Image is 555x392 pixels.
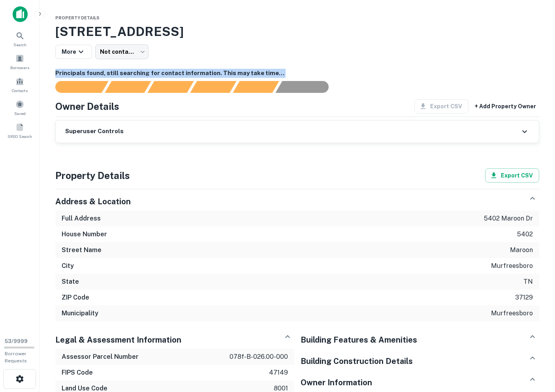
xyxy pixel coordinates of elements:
span: Contacts [12,87,28,94]
h5: Building Construction Details [301,355,413,367]
h6: Street Name [62,245,102,255]
p: murfreesboro [491,261,533,271]
h6: City [62,261,74,271]
h5: Building Features & Amenities [301,334,417,346]
span: Borrowers [10,64,29,71]
div: Sending borrower request to AI... [46,81,105,93]
p: 078f-b-026.00-000 [230,352,288,362]
span: 53 / 9999 [5,338,28,344]
iframe: Chat Widget [515,303,555,341]
button: More [55,45,92,59]
a: Saved [2,97,37,118]
span: Saved [14,110,26,117]
h5: Owner Information [301,377,372,388]
p: maroon [510,245,533,255]
span: Borrower Requests [5,351,27,364]
p: tn [523,277,533,286]
h6: Municipality [62,309,98,318]
img: capitalize-icon.png [13,6,28,22]
span: SREO Search [8,133,32,139]
h6: Full Address [62,214,101,223]
div: AI fulfillment process complete. [276,81,338,93]
h4: Owner Details [55,99,119,113]
a: Borrowers [2,51,37,72]
button: Export CSV [485,168,539,183]
h6: Superuser Controls [65,127,124,136]
p: murfreesboro [491,309,533,318]
div: Documents found, AI parsing details... [147,81,194,93]
p: 5402 [517,230,533,239]
a: SREO Search [2,120,37,141]
h6: Assessor Parcel Number [62,352,139,362]
button: + Add Property Owner [472,99,539,113]
div: Not contacted [95,44,149,59]
p: 5402 maroon dr [484,214,533,223]
h4: Property Details [55,168,130,183]
h6: FIPS Code [62,368,93,377]
a: Search [2,28,37,49]
span: Property Details [55,15,100,20]
h3: [STREET_ADDRESS] [55,22,539,41]
span: Search [13,41,26,48]
h6: Principals found, still searching for contact information. This may take time... [55,69,539,78]
p: 37129 [515,293,533,302]
p: 47149 [269,368,288,377]
h6: State [62,277,79,286]
a: Contacts [2,74,37,95]
h6: ZIP Code [62,293,89,302]
h6: House Number [62,230,107,239]
h5: Address & Location [55,196,131,207]
h5: Legal & Assessment Information [55,334,181,346]
div: Principals found, AI now looking for contact information... [190,81,236,93]
div: Your request is received and processing... [105,81,151,93]
div: Principals found, still searching for contact information. This may take time... [233,81,279,93]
